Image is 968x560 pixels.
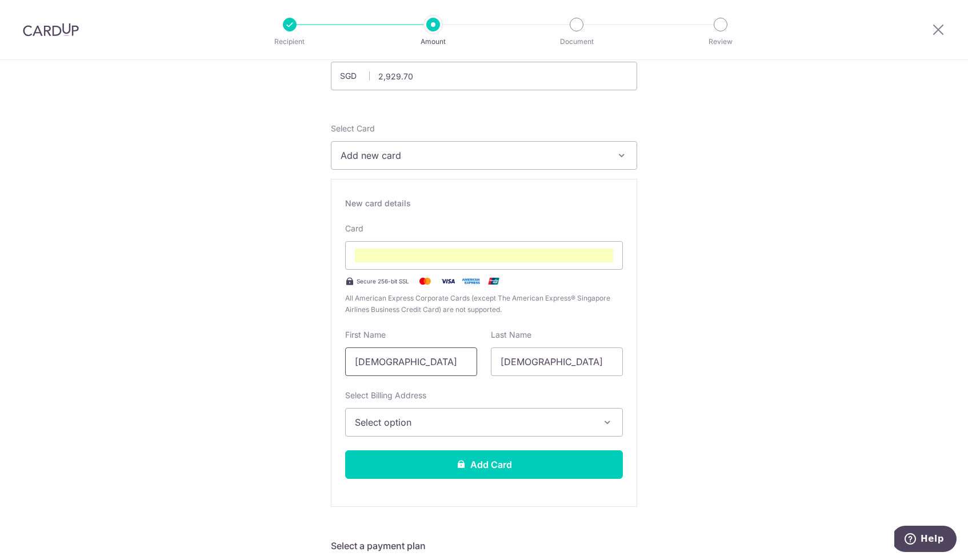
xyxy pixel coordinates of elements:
[247,36,332,47] p: Recipient
[331,123,375,133] span: translation missing: en.payables.payment_networks.credit_card.summary.labels.select_card
[357,277,409,286] span: Secure 256-bit SSL
[345,390,426,401] label: Select Billing Address
[345,223,363,234] label: Card
[345,450,623,479] button: Add Card
[345,408,623,437] button: Select option
[345,198,623,209] div: New card details
[331,141,637,170] button: Add new card
[491,329,531,341] label: Last Name
[678,36,763,47] p: Review
[23,23,79,37] img: CardUp
[345,347,477,376] input: Cardholder First Name
[345,329,386,341] label: First Name
[355,415,593,429] span: Select option
[414,274,437,288] img: Mastercard
[331,62,637,90] input: 0.00
[340,70,370,82] span: SGD
[482,274,505,288] img: .alt.unionpay
[345,293,623,315] span: All American Express Corporate Cards (except The American Express® Singapore Airlines Business Cr...
[391,36,475,47] p: Amount
[491,347,623,376] input: Cardholder Last Name
[341,149,607,162] span: Add new card
[355,249,613,262] iframe: Secure card payment input frame
[459,274,482,288] img: .alt.amex
[894,526,957,554] iframe: Opens a widget where you can find more information
[331,539,637,553] h5: Select a payment plan
[437,274,459,288] img: Visa
[534,36,619,47] p: Document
